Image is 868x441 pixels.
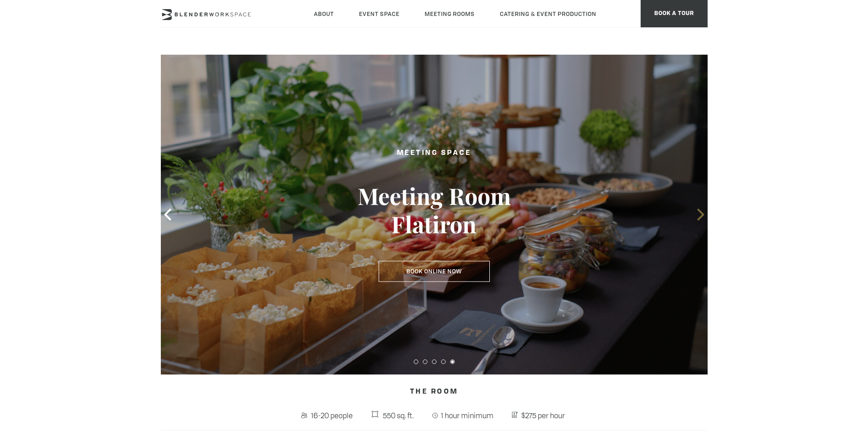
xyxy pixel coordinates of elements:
[519,408,567,423] span: $275 per hour
[329,148,539,159] h2: Meeting Space
[822,397,868,441] div: Chat Widget
[161,384,708,401] h4: The Room
[380,408,416,423] span: 550 sq. ft.
[439,408,496,423] span: 1 hour minimum
[329,182,539,238] h3: Meeting Room Flatiron
[379,261,490,282] a: Book Online Now
[309,408,355,423] span: 16-20 people
[822,397,868,441] iframe: To enrich screen reader interactions, please activate Accessibility in Grammarly extension settings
